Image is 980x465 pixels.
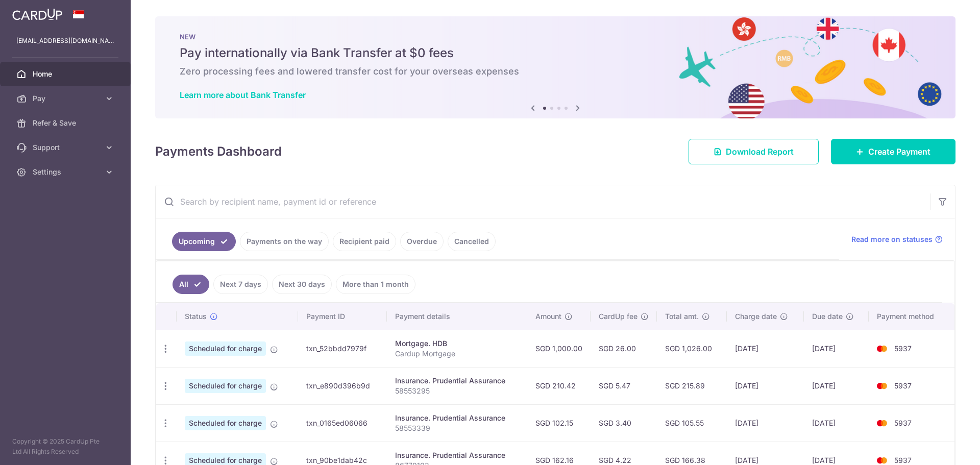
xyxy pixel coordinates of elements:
td: [DATE] [804,330,868,367]
span: Scheduled for charge [185,416,266,430]
p: [EMAIL_ADDRESS][DOMAIN_NAME] [16,36,114,46]
span: Scheduled for charge [185,379,266,393]
td: SGD 1,026.00 [657,330,727,367]
span: 5937 [894,419,912,427]
a: Upcoming [172,232,236,251]
h4: Payments Dashboard [155,142,282,161]
a: Overdue [400,232,444,251]
span: 5937 [894,344,912,353]
h5: Pay internationally via Bank Transfer at $0 fees [180,45,931,61]
span: 5937 [894,381,912,390]
td: SGD 102.15 [527,404,591,442]
td: txn_52bbdd7979f [298,330,387,367]
span: Create Payment [868,145,930,158]
a: Payments on the way [240,232,329,251]
span: CardUp fee [599,311,638,322]
span: Download Report [726,145,794,158]
td: SGD 105.55 [657,404,727,442]
span: Due date [812,311,843,322]
a: Read more on statuses [851,234,943,244]
input: Search by recipient name, payment id or reference [156,185,930,218]
td: SGD 5.47 [591,367,657,404]
div: Insurance. Prudential Assurance [395,376,519,386]
th: Payment details [387,303,527,330]
a: All [173,275,209,294]
p: Cardup Mortgage [395,349,519,359]
td: SGD 3.40 [591,404,657,442]
td: txn_0165ed06066 [298,404,387,442]
th: Payment method [869,303,955,330]
span: Refer & Save [33,118,100,128]
a: Learn more about Bank Transfer [180,90,306,100]
span: Support [33,142,100,153]
img: CardUp [12,8,62,20]
td: [DATE] [804,404,868,442]
td: [DATE] [727,404,804,442]
div: Insurance. Prudential Assurance [395,450,519,460]
td: txn_e890d396b9d [298,367,387,404]
span: Scheduled for charge [185,341,266,356]
span: Amount [535,311,561,322]
span: Total amt. [665,311,699,322]
a: Next 7 days [213,275,268,294]
span: Read more on statuses [851,234,933,244]
a: More than 1 month [336,275,415,294]
img: Bank transfer banner [155,16,955,118]
span: Status [185,311,207,322]
a: Create Payment [831,139,955,164]
td: SGD 26.00 [591,330,657,367]
th: Payment ID [298,303,387,330]
span: Settings [33,167,100,177]
td: SGD 1,000.00 [527,330,591,367]
td: [DATE] [727,367,804,404]
div: Mortgage. HDB [395,338,519,349]
p: NEW [180,33,931,41]
span: Pay [33,93,100,104]
span: 5937 [894,456,912,464]
h6: Zero processing fees and lowered transfer cost for your overseas expenses [180,65,931,78]
td: [DATE] [727,330,804,367]
p: 58553295 [395,386,519,396]
a: Download Report [689,139,819,164]
img: Bank Card [872,417,892,429]
td: [DATE] [804,367,868,404]
a: Next 30 days [272,275,332,294]
td: SGD 210.42 [527,367,591,404]
a: Cancelled [448,232,496,251]
img: Bank Card [872,342,892,355]
span: Charge date [735,311,777,322]
div: Insurance. Prudential Assurance [395,413,519,423]
span: Home [33,69,100,79]
img: Bank Card [872,380,892,392]
p: 58553339 [395,423,519,433]
td: SGD 215.89 [657,367,727,404]
a: Recipient paid [333,232,396,251]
